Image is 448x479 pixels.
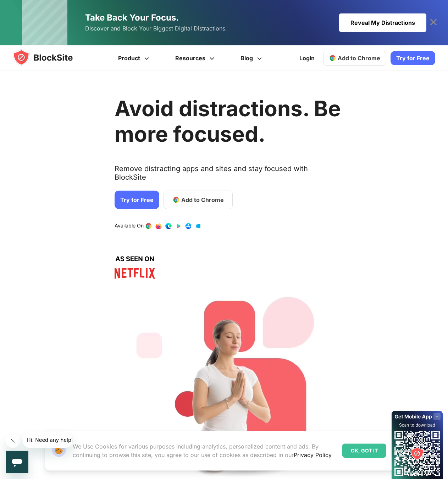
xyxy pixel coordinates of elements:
text: Remove distracting apps and sites and stay focused with BlockSite [115,164,341,187]
text: Available On [115,222,144,230]
a: Product [106,45,163,71]
a: Login [295,50,319,67]
a: Try for Free [115,191,159,209]
div: Reveal My Distractions [339,13,426,32]
h1: Avoid distractions. Be more focused. [115,96,341,147]
a: Add to Chrome [164,191,233,209]
span: Take Back Your Focus. [85,12,179,23]
span: Add to Chrome [338,55,380,62]
a: Add to Chrome [323,51,386,66]
a: Blog [228,45,276,71]
a: Privacy Policy [294,451,332,458]
p: We Use Cookies for various purposes including analytics, personalized content and ads. By continu... [73,442,336,459]
img: chrome-icon.svg [329,55,336,62]
iframe: Button to launch messaging window [6,451,28,473]
iframe: Message from company [23,432,72,448]
img: blocksite-icon.5d769676.svg [13,49,87,66]
a: Try for Free [391,51,435,65]
span: Add to Chrome [181,196,224,204]
span: Hi. Need any help? [4,5,51,11]
div: OK, GOT IT [342,444,386,458]
a: Resources [163,45,228,71]
iframe: Close message [6,434,20,448]
span: Discover and Block Your Biggest Digital Distractions. [85,23,227,34]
